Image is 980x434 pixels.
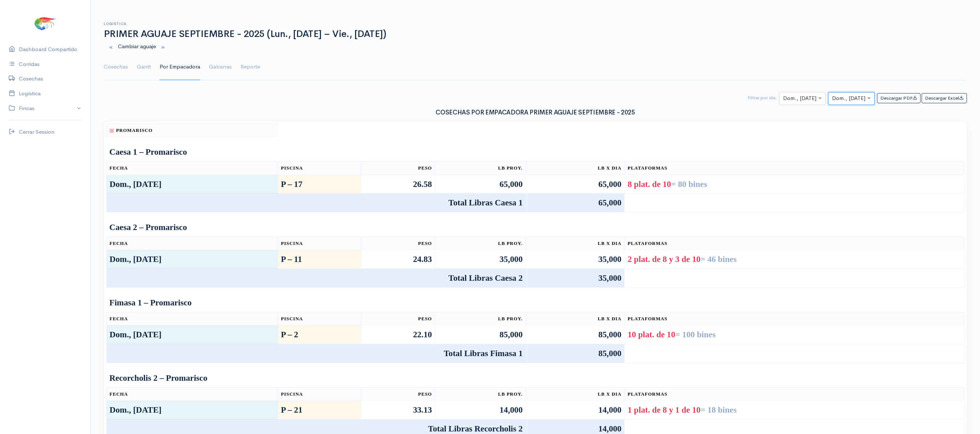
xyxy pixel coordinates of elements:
td: 65,000 [526,193,624,212]
button: Descargar Excel [922,93,967,104]
a: Gantt [137,54,151,80]
td: 14,000 [435,401,526,420]
td: 85,000 [526,325,624,344]
th: Piscina [278,312,361,325]
td: Total Libras Fimasa 1 [107,344,526,363]
th: Lb x Dia [526,312,624,325]
td: Caesa 1 – Promarisco [107,143,964,161]
td: 22.10 [361,325,435,344]
th: Lb x Dia [526,387,624,401]
th: Lb Proy. [435,312,526,325]
td: 65,000 [526,175,624,193]
td: 35,000 [526,250,624,269]
span: = 46 bines [700,254,737,264]
h6: Logistica [104,22,967,26]
td: Dom., [DATE] [107,175,278,193]
span: = 100 bines [675,330,716,339]
th: Lb Proy. [435,237,526,250]
td: P – 21 [278,401,361,420]
th: Peso [361,162,435,175]
span: = 18 bines [700,405,737,414]
a: Gabarras [209,54,232,80]
a: Cosechas [104,54,128,80]
h3: COSECHAS POR EMPACADORA PRIMER AGUAJE SEPTIEMBRE - 2025 [104,109,967,116]
td: P – 11 [278,250,361,269]
td: Dom., [DATE] [107,401,278,420]
th: Fecha [107,387,278,401]
div: 10 plat. de 10 [627,328,961,341]
a: Reporte [240,54,260,80]
th: Fecha [107,312,278,325]
th: Plataformas [625,387,964,401]
th: Fecha [107,237,278,250]
th: Peso [361,237,435,250]
th: Lb Proy. [435,387,526,401]
td: 35,000 [526,269,624,288]
th: Plataformas [625,162,964,175]
td: 14,000 [526,401,624,420]
td: 33.13 [361,401,435,420]
th: Fecha [107,162,278,175]
a: Por Empacadora [160,54,200,80]
th: Peso [361,387,435,401]
th: Lb Proy. [435,162,526,175]
h1: PRIMER AGUAJE SEPTIEMBRE - 2025 (Lun., [DATE] – Vie., [DATE]) [104,29,967,39]
td: 85,000 [526,344,624,363]
th: Peso [361,312,435,325]
td: 65,000 [435,175,526,193]
th: Lb x Dia [526,162,624,175]
th: Piscina [278,162,361,175]
td: Caesa 2 – Promarisco [107,218,964,237]
td: 24.83 [361,250,435,269]
td: Total Libras Caesa 1 [107,193,526,212]
div: 1 plat. de 8 y 1 de 10 [627,404,961,416]
td: Dom., [DATE] [107,250,278,269]
th: Plataformas [625,312,964,325]
div: Filtrar por dia: [748,92,777,101]
span: = 80 bines [671,179,707,189]
div: 2 plat. de 8 y 3 de 10 [627,253,961,266]
div: 8 plat. de 10 [627,178,961,191]
th: Piscina [278,237,361,250]
th: Lb x Dia [526,237,624,250]
td: P – 17 [278,175,361,193]
td: Dom., [DATE] [107,325,278,344]
td: Recorcholis 2 – Promarisco [107,369,964,387]
td: 35,000 [435,250,526,269]
td: 26.58 [361,175,435,193]
td: P – 2 [278,325,361,344]
th: Piscina [278,387,361,401]
td: Total Libras Caesa 2 [107,269,526,288]
th: Plataformas [625,237,964,250]
button: Descargar PDF [877,93,921,104]
div: Cambiar aguaje [99,39,971,54]
td: Fimasa 1 – Promarisco [107,293,964,312]
th: Promarisco [107,124,278,137]
td: 85,000 [435,325,526,344]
